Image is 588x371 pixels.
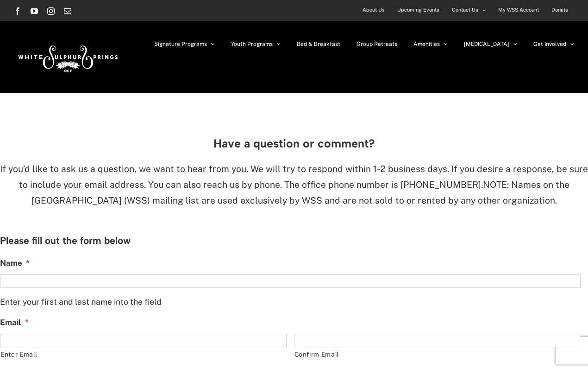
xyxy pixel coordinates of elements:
span: Amenities [413,41,440,47]
a: Youth Programs [231,21,281,67]
span: My WSS Account [498,3,539,17]
span: Bed & Breakfast [297,41,340,47]
span: Youth Programs [231,41,273,47]
a: Signature Programs [154,21,215,67]
span: About Us [363,3,385,17]
span: Signature Programs [154,41,207,47]
img: White Sulphur Springs Logo [14,35,120,79]
a: Bed & Breakfast [297,21,340,67]
a: YouTube [31,7,38,15]
label: Confirm Email [294,348,581,361]
span: Upcoming Events [397,3,439,17]
label: Enter Email [0,348,287,361]
a: Facebook [14,7,21,15]
span: Group Retreats [357,41,397,47]
a: [MEDICAL_DATA] [464,21,517,67]
span: [MEDICAL_DATA] [464,41,509,47]
a: Amenities [413,21,448,67]
span: Get Involved [533,41,566,47]
nav: Main Menu [154,21,574,67]
span: Contact Us [452,3,478,17]
span: Donate [551,3,568,17]
a: Get Involved [533,21,574,67]
a: Group Retreats [357,21,397,67]
a: Instagram [47,7,55,15]
a: Email [64,7,71,15]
